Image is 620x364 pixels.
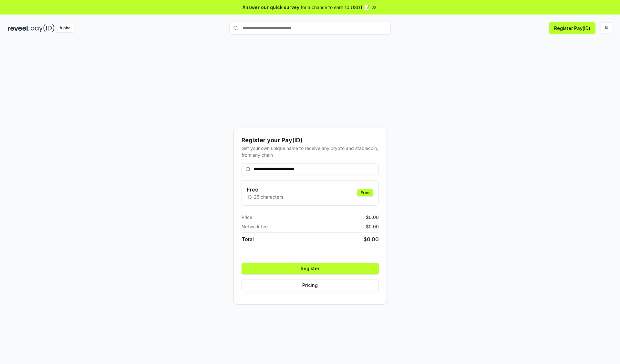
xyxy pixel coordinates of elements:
[549,22,595,34] button: Register Pay(ID)
[242,235,254,243] span: Total
[242,263,379,274] button: Register
[364,235,379,243] span: $ 0.00
[242,223,268,230] span: Network fee
[301,4,370,11] span: for a chance to earn 10 USDT 📝
[243,4,299,11] span: Answer our quick survey
[242,136,379,145] div: Register your Pay(ID)
[242,145,379,158] div: Get your own unique name to receive any crypto and stablecoin, from any chain
[31,24,55,32] img: pay_id
[242,280,379,291] button: Pricing
[56,24,74,32] div: Alpha
[366,214,379,221] span: $ 0.00
[247,193,283,200] p: 13-25 characters
[8,24,29,32] img: reveel_dark
[366,223,379,230] span: $ 0.00
[247,186,283,193] h3: Free
[242,214,252,221] span: Price
[357,189,373,196] div: Free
